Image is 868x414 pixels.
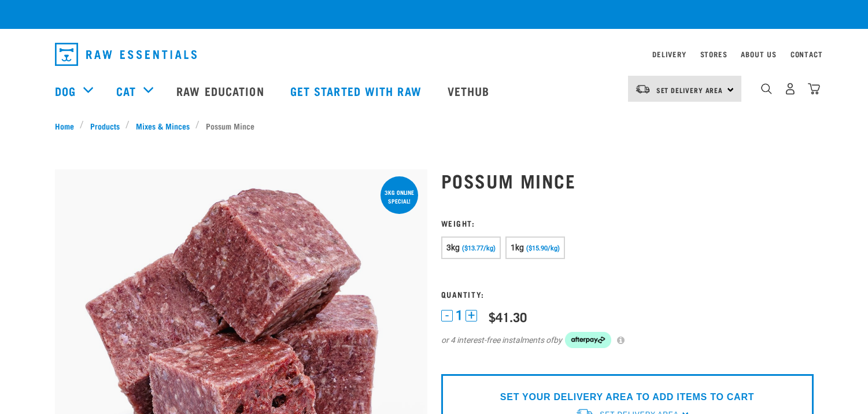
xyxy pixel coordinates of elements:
span: 3kg [446,243,460,252]
div: or 4 interest-free instalments of by [441,332,814,348]
button: + [466,310,477,321]
img: home-icon-1@2x.png [761,83,772,94]
span: Set Delivery Area [656,88,723,92]
a: Products [84,120,125,132]
a: About Us [741,52,776,56]
a: Home [55,120,80,132]
span: 1kg [511,243,525,252]
a: Mixes & Minces [130,120,195,132]
a: Vethub [436,68,504,114]
h3: Quantity: [441,290,814,298]
span: ($15.90/kg) [526,245,560,252]
img: user.png [784,83,796,95]
a: Delivery [652,52,686,56]
a: Get started with Raw [279,68,436,114]
h1: Possum Mince [441,170,814,191]
div: $41.30 [489,309,527,324]
img: home-icon@2x.png [808,83,820,95]
a: Stores [700,52,727,56]
a: Cat [116,82,136,99]
img: Raw Essentials Logo [55,43,197,66]
nav: dropdown navigation [46,38,823,71]
p: SET YOUR DELIVERY AREA TO ADD ITEMS TO CART [500,390,754,404]
a: Dog [55,82,76,99]
nav: breadcrumbs [55,120,814,132]
span: 1 [456,309,463,321]
a: Contact [791,52,823,56]
a: Raw Education [165,68,278,114]
img: van-moving.png [635,84,651,94]
span: ($13.77/kg) [462,245,496,252]
h3: Weight: [441,219,814,227]
button: - [441,310,453,321]
button: 3kg ($13.77/kg) [441,236,501,259]
img: Afterpay [565,332,611,348]
button: 1kg ($15.90/kg) [505,236,565,259]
